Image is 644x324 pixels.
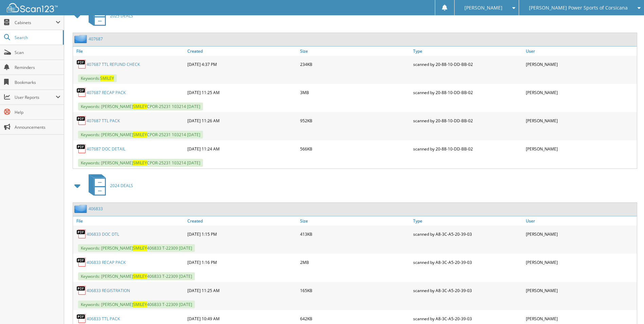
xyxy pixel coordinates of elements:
[186,114,298,127] div: [DATE] 11:26 AM
[524,57,637,71] div: [PERSON_NAME]
[7,3,58,12] img: scan123-logo-white.svg
[524,227,637,241] div: [PERSON_NAME]
[74,204,89,213] img: folder2.png
[186,57,298,71] div: [DATE] 4:37 PM
[87,316,120,322] a: 406833 TTL PACK
[298,284,411,297] div: 165KB
[524,284,637,297] div: [PERSON_NAME]
[411,86,524,99] div: scanned by 20-88-10-DD-BB-02
[110,13,133,19] span: 2025 DEALS
[73,216,186,226] a: File
[78,272,195,280] span: Keywords: [PERSON_NAME] 406833 T-22309 [DATE]
[186,284,298,297] div: [DATE] 11:25 AM
[76,59,87,69] img: PDF.png
[186,255,298,269] div: [DATE] 1:16 PM
[524,114,637,127] div: [PERSON_NAME]
[87,90,126,95] a: 407687 RECAP PACK
[411,227,524,241] div: scanned by A8-3C-A5-20-39-03
[87,61,140,67] a: 407687 TTL REFUND CHECK
[298,57,411,71] div: 234KB
[186,142,298,156] div: [DATE] 11:24 AM
[186,216,298,226] a: Created
[78,74,117,82] span: Keywords:
[133,132,147,138] span: SMILEY
[133,160,147,166] span: SMILEY
[74,35,89,43] img: folder2.png
[186,227,298,241] div: [DATE] 1:15 PM
[76,313,87,324] img: PDF.png
[15,94,56,100] span: User Reports
[298,255,411,269] div: 2MB
[133,302,147,307] span: SMILEY
[110,183,133,188] span: 2024 DEALS
[87,231,119,237] a: 406833 DOC DTL
[15,20,56,25] span: Cabinets
[298,47,411,56] a: Size
[133,273,147,279] span: SMILEY
[76,87,87,97] img: PDF.png
[73,47,186,56] a: File
[133,245,147,251] span: SMILEY
[186,47,298,56] a: Created
[298,114,411,127] div: 952KB
[411,142,524,156] div: scanned by 20-88-10-DD-BB-02
[78,244,195,252] span: Keywords: [PERSON_NAME] 406833 T-22309 [DATE]
[76,285,87,295] img: PDF.png
[524,255,637,269] div: [PERSON_NAME]
[411,216,524,226] a: Type
[87,288,130,293] a: 406833 REGISTRATION
[15,124,60,130] span: Announcements
[85,172,133,199] a: 2024 DEALS
[15,65,60,70] span: Reminders
[89,36,103,42] a: 407687
[298,216,411,226] a: Size
[15,79,60,85] span: Bookmarks
[298,142,411,156] div: 566KB
[411,114,524,127] div: scanned by 20-88-10-DD-BB-02
[87,146,125,152] a: 407687 DOC DETAIL
[100,75,114,81] span: SMILEY
[524,216,637,226] a: User
[411,57,524,71] div: scanned by 20-88-10-DD-BB-02
[76,229,87,239] img: PDF.png
[411,47,524,56] a: Type
[186,86,298,99] div: [DATE] 11:25 AM
[464,6,502,10] span: [PERSON_NAME]
[15,50,60,55] span: Scan
[78,159,203,167] span: Keywords: [PERSON_NAME] CPOR-25231 103214 [DATE]
[76,144,87,154] img: PDF.png
[15,109,60,115] span: Help
[76,115,87,126] img: PDF.png
[524,142,637,156] div: [PERSON_NAME]
[89,206,103,212] a: 406833
[411,284,524,297] div: scanned by A8-3C-A5-20-39-03
[133,104,147,109] span: SMILEY
[76,257,87,267] img: PDF.png
[15,35,59,40] span: Search
[298,86,411,99] div: 3MB
[87,259,126,265] a: 406833 RECAP PACK
[411,255,524,269] div: scanned by A8-3C-A5-20-39-03
[78,103,203,110] span: Keywords: [PERSON_NAME] CPOR-25231 103214 [DATE]
[78,131,203,139] span: Keywords: [PERSON_NAME] CPOR-25231 103214 [DATE]
[78,301,195,308] span: Keywords: [PERSON_NAME] 406833 T-22309 [DATE]
[524,47,637,56] a: User
[524,86,637,99] div: [PERSON_NAME]
[298,227,411,241] div: 413KB
[85,2,133,29] a: 2025 DEALS
[87,118,120,124] a: 407687 TTL PACK
[529,6,628,10] span: [PERSON_NAME] Power Sports of Corsicana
